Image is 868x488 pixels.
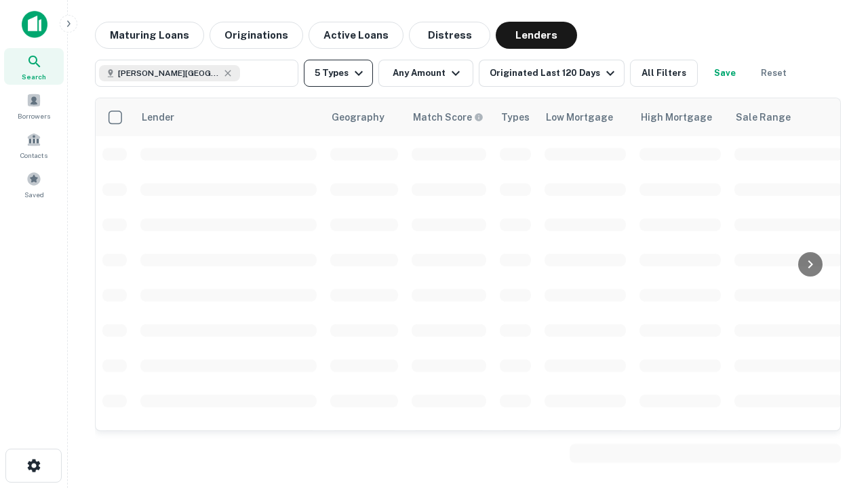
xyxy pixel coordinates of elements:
[736,109,791,125] div: Sale Range
[800,336,868,401] iframe: Chat Widget
[24,189,44,200] span: Saved
[18,110,50,121] span: Borrowers
[409,22,490,49] button: Distress
[118,67,220,79] span: [PERSON_NAME][GEOGRAPHIC_DATA], [GEOGRAPHIC_DATA]
[22,11,47,38] img: capitalize-icon.png
[546,109,613,125] div: Low Mortgage
[501,109,530,125] div: Types
[134,98,323,136] th: Lender
[479,60,625,87] button: Originated Last 120 Days
[20,150,47,161] span: Contacts
[4,48,64,85] a: Search
[752,60,795,87] button: Reset
[95,22,204,49] button: Maturing Loans
[490,65,618,81] div: Originated Last 120 Days
[304,60,373,87] button: 5 Types
[309,22,403,49] button: Active Loans
[405,98,493,136] th: Capitalize uses an advanced AI algorithm to match your search with the best lender. The match sco...
[493,98,538,136] th: Types
[703,60,747,87] button: Save your search to get updates of matches that match your search criteria.
[323,98,405,136] th: Geography
[413,110,484,125] div: Capitalize uses an advanced AI algorithm to match your search with the best lender. The match sco...
[496,22,577,49] button: Lenders
[641,109,712,125] div: High Mortgage
[142,109,174,125] div: Lender
[210,22,303,49] button: Originations
[413,110,481,125] h6: Match Score
[378,60,473,87] button: Any Amount
[728,98,850,136] th: Sale Range
[633,98,728,136] th: High Mortgage
[4,87,64,124] a: Borrowers
[332,109,384,125] div: Geography
[630,60,698,87] button: All Filters
[22,71,46,82] span: Search
[4,127,64,163] a: Contacts
[538,98,633,136] th: Low Mortgage
[4,166,64,203] a: Saved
